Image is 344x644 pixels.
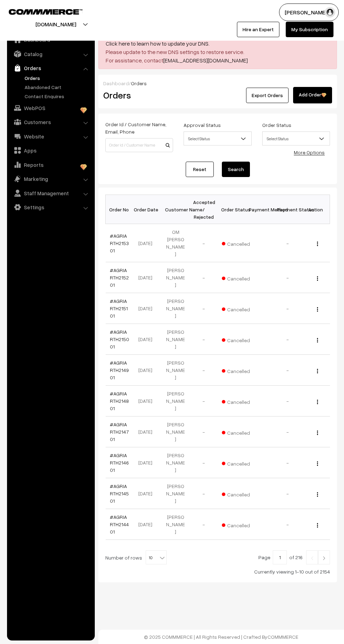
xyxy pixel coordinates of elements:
span: Select Status [184,131,251,145]
th: Customer Name [161,195,190,224]
span: Select Status [262,131,330,145]
td: - [190,324,218,355]
a: #AGRIARTH214701 [110,421,129,442]
a: #AGRIARTH214401 [110,514,129,535]
a: [EMAIL_ADDRESS][DOMAIN_NAME] [163,57,248,64]
span: Number of rows [105,554,142,561]
a: My Subscription [286,22,333,37]
a: Customers [9,116,92,128]
a: Catalog [9,48,92,60]
a: #AGRIARTH214601 [110,452,129,473]
a: Settings [9,201,92,213]
a: #AGRIARTH214901 [110,360,129,380]
a: #AGRIARTH215301 [110,233,129,253]
td: - [190,386,218,416]
img: Menu [317,338,318,343]
span: Cancelled [222,238,257,248]
button: Search [222,162,250,177]
a: Reports [9,158,92,171]
td: - [190,416,218,447]
a: #AGRIARTH214801 [110,391,129,411]
a: Website [9,130,92,143]
span: Select Status [263,133,330,145]
span: of 216 [289,554,303,560]
span: Select Status [184,133,251,145]
span: Cancelled [222,427,257,436]
a: Click here to learn how to update your DNS. [106,40,210,47]
td: - [274,509,302,540]
td: - [274,447,302,478]
a: #AGRIARTH215101 [110,298,128,319]
td: [PERSON_NAME] [161,262,190,293]
td: [DATE] [133,386,161,416]
div: Currently viewing 1-10 out of 2154 [105,568,330,575]
a: Staff Management [9,187,92,199]
img: Right [321,556,327,560]
a: Reset [186,162,214,177]
a: Hire an Expert [237,22,279,37]
label: Approval Status [184,121,221,129]
td: - [190,509,218,540]
td: - [190,355,218,386]
th: Order No [106,195,134,224]
td: [DATE] [133,447,161,478]
a: WebPOS [9,102,92,114]
button: [DOMAIN_NAME] [11,15,101,33]
th: Payment Status [274,195,302,224]
th: Order Status [218,195,246,224]
td: - [274,355,302,386]
span: Cancelled [222,458,257,467]
img: Menu [317,369,318,373]
td: - [274,224,302,262]
td: [DATE] [133,416,161,447]
td: [DATE] [133,478,161,509]
span: Cancelled [222,520,257,529]
label: Order Status [262,121,291,129]
a: COMMMERCE [9,7,70,15]
a: More Options [294,149,325,155]
img: Menu [317,242,318,246]
span: Cancelled [222,273,257,282]
a: #AGRIARTH215201 [110,267,129,288]
a: Apps [9,144,92,157]
td: OM [PERSON_NAME] [161,224,190,262]
td: [PERSON_NAME] [161,293,190,324]
a: Dashboard [103,80,129,86]
span: Cancelled [222,366,257,375]
td: [DATE] [133,355,161,386]
span: Cancelled [222,304,257,313]
td: - [274,416,302,447]
footer: © 2025 COMMMERCE | All Rights Reserved | Crafted By [98,630,344,644]
a: COMMMERCE [267,634,298,640]
button: [PERSON_NAME] [279,4,339,21]
div: / [103,80,332,87]
td: - [190,224,218,262]
img: Menu [317,461,318,466]
td: - [190,293,218,324]
img: Menu [317,307,318,312]
button: Export Orders [246,88,289,103]
span: 10 [146,551,166,565]
span: Orders [131,80,147,86]
td: - [190,478,218,509]
td: [PERSON_NAME] [161,355,190,386]
a: Orders [9,62,92,74]
span: 10 [146,550,167,564]
td: [DATE] [133,324,161,355]
td: [DATE] [133,293,161,324]
span: Cancelled [222,396,257,406]
a: Contact Enquires [23,93,92,100]
h2: Orders [103,90,172,101]
td: - [274,386,302,416]
th: Payment Method [246,195,274,224]
td: [PERSON_NAME] [161,447,190,478]
span: Cancelled [222,335,257,344]
td: [DATE] [133,224,161,262]
th: Action [302,195,330,224]
td: [DATE] [133,509,161,540]
img: user [325,7,335,18]
span: Cancelled [222,489,257,498]
td: [DATE] [133,262,161,293]
a: Orders [23,74,92,82]
td: - [274,478,302,509]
